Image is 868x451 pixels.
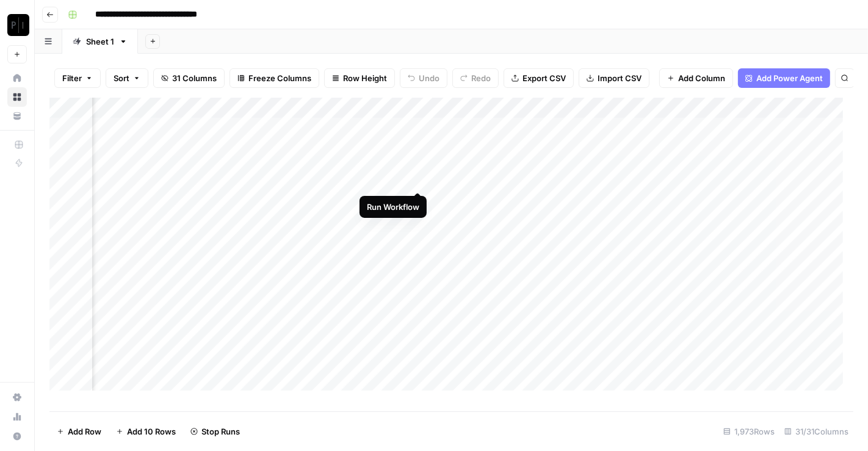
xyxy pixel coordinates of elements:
[106,68,148,88] button: Sort
[127,425,176,438] span: Add 10 Rows
[7,68,27,88] a: Home
[324,68,395,88] button: Row Height
[504,68,574,88] button: Export CSV
[86,35,114,48] div: Sheet 1
[343,72,387,84] span: Row Height
[523,72,566,84] span: Export CSV
[172,72,217,84] span: 31 Columns
[7,407,27,427] a: Usage
[367,201,419,213] div: Run Workflow
[201,425,240,438] span: Stop Runs
[62,29,138,54] a: Sheet 1
[779,422,853,441] div: 31/31 Columns
[452,68,499,88] button: Redo
[598,72,642,84] span: Import CSV
[419,72,439,84] span: Undo
[756,72,823,84] span: Add Power Agent
[7,427,27,446] button: Help + Support
[7,14,29,36] img: Paragon (Prod) Logo
[230,68,319,88] button: Freeze Columns
[62,72,82,84] span: Filter
[579,68,649,88] button: Import CSV
[183,422,247,441] button: Stop Runs
[114,72,129,84] span: Sort
[400,68,447,88] button: Undo
[7,10,27,40] button: Workspace: Paragon (Prod)
[153,68,225,88] button: 31 Columns
[54,68,101,88] button: Filter
[68,425,101,438] span: Add Row
[471,72,491,84] span: Redo
[738,68,830,88] button: Add Power Agent
[7,388,27,407] a: Settings
[678,72,725,84] span: Add Column
[49,422,109,441] button: Add Row
[248,72,311,84] span: Freeze Columns
[7,87,27,107] a: Browse
[7,106,27,126] a: Your Data
[109,422,183,441] button: Add 10 Rows
[718,422,779,441] div: 1,973 Rows
[659,68,733,88] button: Add Column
